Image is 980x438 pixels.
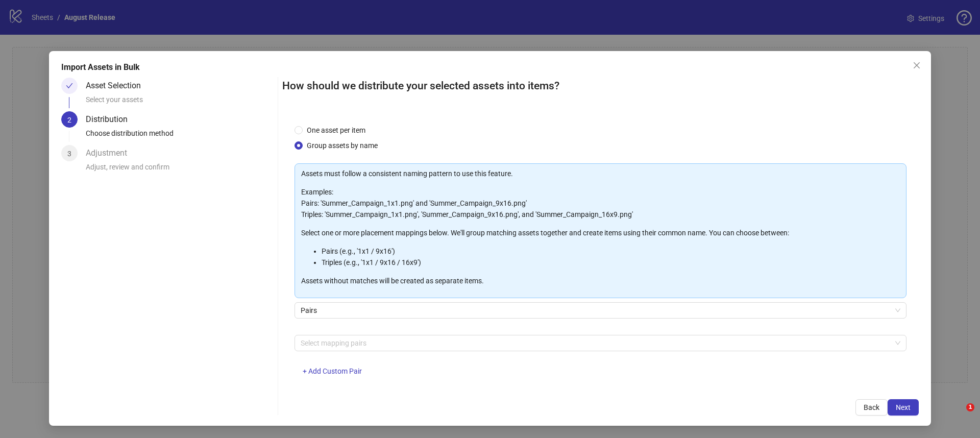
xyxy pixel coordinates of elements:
p: Examples: Pairs: 'Summer_Campaign_1x1.png' and 'Summer_Campaign_9x16.png' Triples: 'Summer_Campai... [301,186,900,220]
button: Next [888,399,919,416]
li: Pairs (e.g., '1x1 / 9x16') [322,246,900,257]
div: Adjustment [86,145,135,161]
span: + Add Custom Pair [303,367,362,375]
button: Close [909,57,925,74]
span: 3 [67,150,71,158]
span: Back [864,403,879,411]
button: Back [855,399,888,416]
span: 2 [67,116,71,124]
div: Import Assets in Bulk [61,61,919,74]
span: Pairs [301,303,900,318]
div: Asset Selection [86,78,149,94]
p: Assets must follow a consistent naming pattern to use this feature. [301,168,900,179]
span: Group assets by name [303,140,382,151]
div: Choose distribution method [86,128,274,145]
p: Select one or more placement mappings below. We'll group matching assets together and create item... [301,227,900,238]
div: Select your assets [86,94,274,111]
button: + Add Custom Pair [295,363,370,380]
span: check [66,82,73,89]
div: Adjust, review and confirm [86,161,274,179]
p: Assets without matches will be created as separate items. [301,275,900,286]
span: close [913,61,921,69]
div: Distribution [86,111,136,128]
span: Next [896,403,911,411]
li: Triples (e.g., '1x1 / 9x16 / 16x9') [322,257,900,268]
h2: How should we distribute your selected assets into items? [282,78,919,94]
span: One asset per item [303,125,370,136]
span: 1 [966,403,974,411]
iframe: Intercom live chat [945,403,970,428]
